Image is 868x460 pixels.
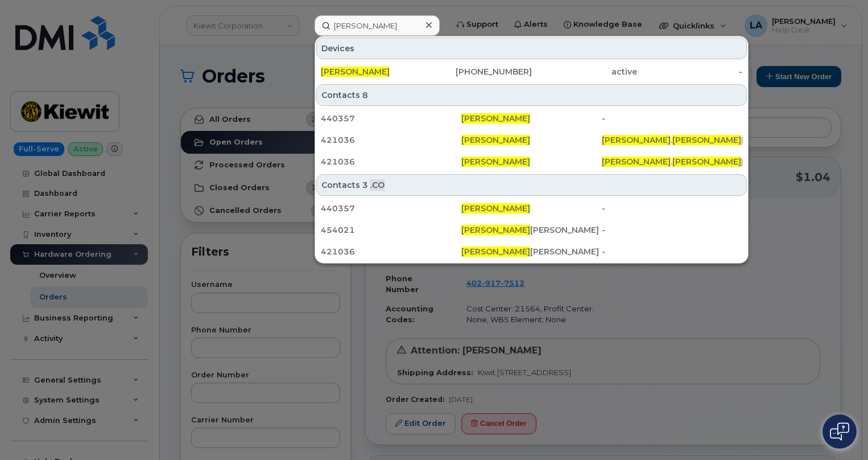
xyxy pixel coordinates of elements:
div: - [602,246,742,257]
a: 421036[PERSON_NAME][PERSON_NAME]- [316,241,747,262]
span: 3 [362,179,368,191]
div: Devices [316,38,747,59]
div: 440357 [321,203,461,214]
span: .CO [370,179,385,191]
span: 8 [362,89,368,101]
div: [PERSON_NAME] [461,224,602,236]
span: [PERSON_NAME] [672,157,741,167]
div: - [602,203,742,214]
div: Contacts [316,174,747,196]
div: . [PERSON_NAME][EMAIL_ADDRESS][PERSON_NAME][DOMAIN_NAME] [602,134,742,146]
a: 454021[PERSON_NAME][PERSON_NAME]- [316,220,747,240]
div: [PERSON_NAME] [461,246,602,257]
img: Open chat [830,422,849,441]
a: [PERSON_NAME][PHONE_NUMBER]active- [316,61,747,82]
a: 440357[PERSON_NAME]- [316,108,747,129]
span: [PERSON_NAME] [602,157,671,167]
div: [PHONE_NUMBER] [426,66,531,77]
div: - [602,224,742,236]
span: [PERSON_NAME] [461,203,530,213]
span: [PERSON_NAME] [461,247,530,257]
div: - [602,113,742,124]
span: [PERSON_NAME] [602,135,671,145]
div: 421036 [321,246,461,257]
span: [PERSON_NAME] [461,135,530,145]
div: 440357 [321,113,461,124]
a: 440357[PERSON_NAME]- [316,198,747,219]
a: 421036[PERSON_NAME][PERSON_NAME].[PERSON_NAME][PERSON_NAME][EMAIL_ADDRESS][PERSON_NAME][DOMAIN_NAME] [316,151,747,172]
div: 421036 [321,156,461,167]
span: [PERSON_NAME] [461,225,530,235]
span: [PERSON_NAME] [321,67,390,77]
div: 421036 [321,134,461,146]
span: [PERSON_NAME] [672,135,741,145]
div: 454021 [321,224,461,236]
div: . [PERSON_NAME][EMAIL_ADDRESS][PERSON_NAME][DOMAIN_NAME] [602,156,742,167]
span: [PERSON_NAME] [461,157,530,167]
a: 421036[PERSON_NAME][PERSON_NAME].[PERSON_NAME][PERSON_NAME][EMAIL_ADDRESS][PERSON_NAME][DOMAIN_NAME] [316,130,747,150]
div: - [637,66,742,77]
div: Contacts [316,84,747,106]
div: active [532,66,637,77]
span: [PERSON_NAME] [461,113,530,124]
